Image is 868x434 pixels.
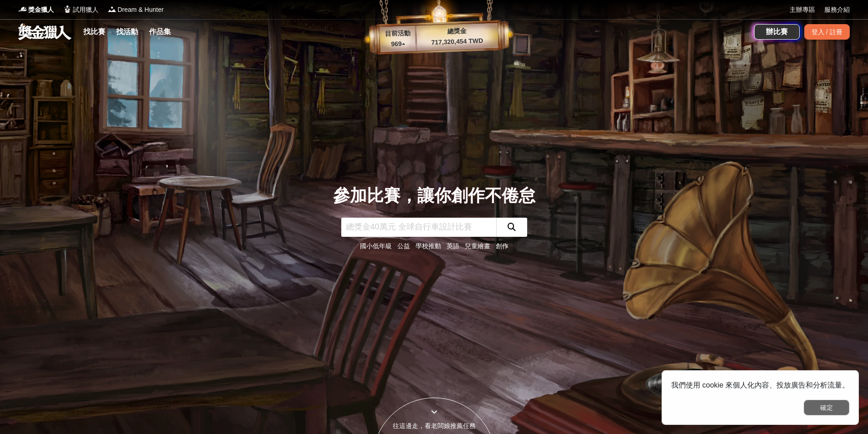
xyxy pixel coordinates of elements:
a: 作品集 [145,26,175,38]
button: 確定 [804,400,849,415]
a: 創作 [496,242,508,250]
span: 試用獵人 [73,5,98,15]
p: 總獎金 [416,25,498,37]
a: 公益 [397,242,410,250]
span: 我們使用 cookie 來個人化內容、投放廣告和分析流量。 [671,381,849,389]
div: 登入 / 註冊 [804,24,850,40]
a: 服務介紹 [824,5,850,15]
p: 717,320,454 TWD [416,36,498,48]
span: 獎金獵人 [28,5,54,15]
a: 找活動 [113,26,142,38]
a: 國小低年級 [360,242,392,250]
img: Logo [108,5,117,14]
a: 主辦專區 [790,5,815,15]
p: 969 ▴ [380,39,416,50]
a: 辦比賽 [754,24,800,40]
a: Logo試用獵人 [63,5,98,15]
a: 找比賽 [80,26,109,38]
div: 參加比賽，讓你創作不倦怠 [333,183,535,209]
a: LogoDream & Hunter [108,5,164,15]
input: 總獎金40萬元 全球自行車設計比賽 [341,218,496,237]
img: Logo [63,5,72,14]
div: 往這邊走，看老闆娘推薦任務 [373,421,495,431]
a: Logo獎金獵人 [18,5,54,15]
span: Dream & Hunter [118,5,164,15]
a: 學校推動 [416,242,441,250]
img: Logo [18,5,27,14]
a: 英語 [447,242,459,250]
a: 兒童繪畫 [465,242,490,250]
p: 目前活動 [379,28,416,39]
